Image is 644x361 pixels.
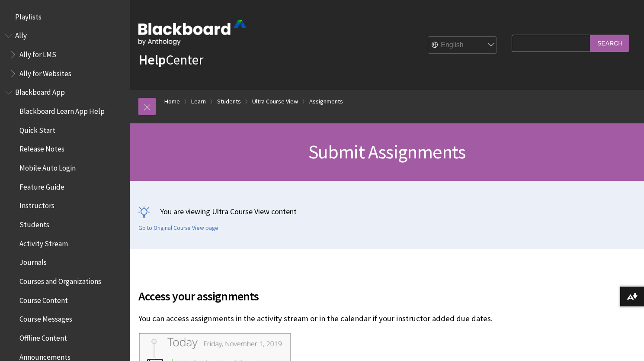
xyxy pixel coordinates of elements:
[138,313,507,324] p: You can access assignments in the activity stream or in the calendar if your instructor added due...
[19,47,56,59] span: Ally for LMS
[138,287,507,305] span: Access your assignments
[138,51,166,68] strong: Help
[138,206,635,217] p: You are viewing Ultra Course View content
[15,29,27,40] span: Ally
[19,274,101,286] span: Courses and Organizations
[19,66,71,78] span: Ally for Websites
[19,236,68,248] span: Activity Stream
[19,123,55,135] span: Quick Start
[138,51,203,68] a: HelpCenter
[19,312,72,324] span: Course Messages
[428,37,497,54] select: Site Language Selector
[19,217,49,229] span: Students
[19,255,47,267] span: Journals
[5,29,125,81] nav: Book outline for Anthology Ally Help
[19,199,54,210] span: Instructors
[191,96,206,107] a: Learn
[252,96,298,107] a: Ultra Course View
[19,293,68,305] span: Course Content
[19,180,64,191] span: Feature Guide
[19,104,105,116] span: Blackboard Learn App Help
[19,161,76,172] span: Mobile Auto Login
[164,96,180,107] a: Home
[19,331,67,342] span: Offline Content
[308,140,466,164] span: Submit Assignments
[15,10,42,21] span: Playlists
[138,224,220,232] a: Go to Original Course View page.
[15,85,65,97] span: Blackboard App
[138,20,247,45] img: Blackboard by Anthology
[217,96,241,107] a: Students
[19,142,64,154] span: Release Notes
[5,10,125,24] nav: Book outline for Playlists
[309,96,343,107] a: Assignments
[590,35,629,52] input: Search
